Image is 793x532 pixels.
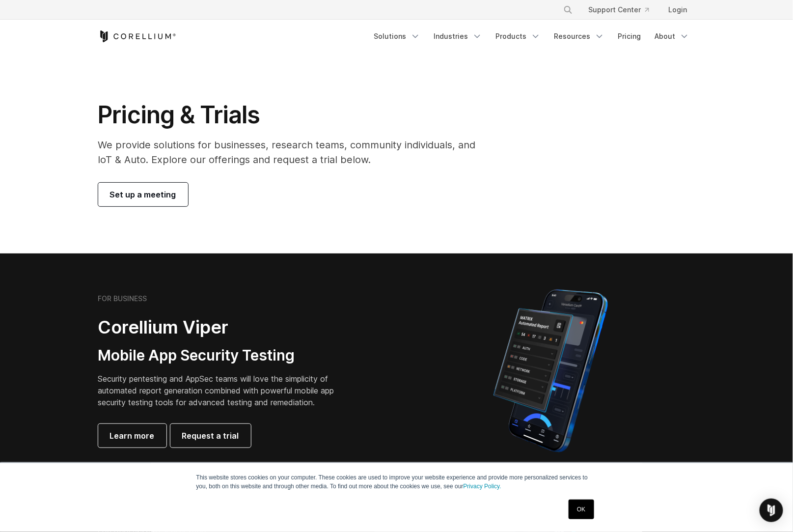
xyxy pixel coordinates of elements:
[196,473,597,491] p: This website stores cookies on your computer. These cookies are used to improve your website expe...
[490,28,547,45] a: Products
[569,500,594,519] a: OK
[368,28,426,45] a: Solutions
[98,373,350,408] p: Security pentesting and AppSec teams will love the simplicity of automated report generation comb...
[661,1,695,19] a: Login
[368,28,695,45] div: Navigation Menu
[98,183,188,206] a: Set up a meeting
[477,285,625,457] img: Corellium MATRIX automated report on iPhone showing app vulnerability test results across securit...
[98,294,147,303] h6: FOR BUSINESS
[110,430,155,442] span: Learn more
[182,430,239,442] span: Request a trial
[760,499,783,522] div: Open Intercom Messenger
[551,1,695,19] div: Navigation Menu
[649,28,695,45] a: About
[559,1,577,19] button: Search
[170,424,251,448] a: Request a trial
[98,100,490,130] h1: Pricing & Trials
[581,1,657,19] a: Support Center
[428,28,488,45] a: Industries
[464,483,501,490] a: Privacy Policy.
[98,316,350,338] h2: Corellium Viper
[612,28,647,45] a: Pricing
[98,346,350,365] h3: Mobile App Security Testing
[98,424,166,448] a: Learn more
[548,28,610,45] a: Resources
[98,30,176,42] a: Corellium Home
[98,138,490,167] p: We provide solutions for businesses, research teams, community individuals, and IoT & Auto. Explo...
[110,189,176,200] span: Set up a meeting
